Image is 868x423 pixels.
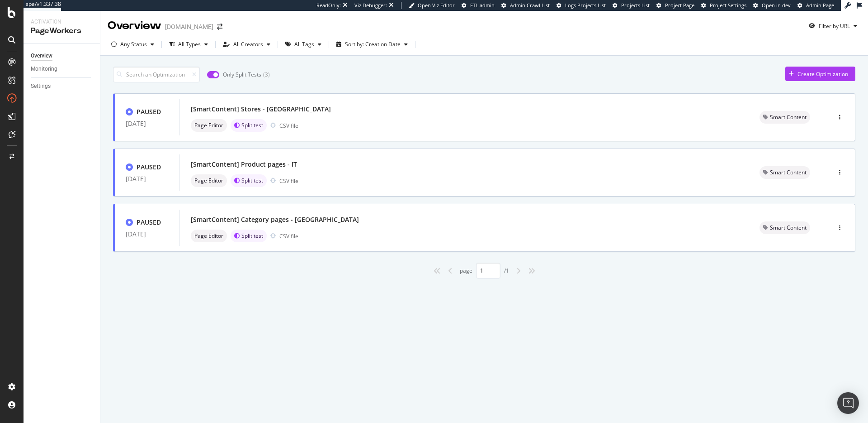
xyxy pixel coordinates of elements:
a: Open Viz Editor [409,2,455,9]
div: PageWorkers [31,26,93,36]
div: Only Split Tests [223,71,261,78]
div: All Tags [294,42,314,47]
div: [DATE] [126,231,169,238]
span: Project Page [665,2,694,9]
a: Admin Page [797,2,834,9]
span: Project Settings [710,2,746,9]
div: All Creators [233,42,263,47]
div: Open Intercom Messenger [837,392,859,414]
span: Logs Projects List [565,2,606,9]
a: FTL admin [462,2,495,9]
div: Sort by: Creation Date [345,42,401,47]
span: Admin Page [806,2,834,9]
div: CSV file [279,232,298,240]
a: Project Page [656,2,694,9]
a: Overview [31,51,94,61]
button: Any Status [108,37,158,52]
span: Smart Content [770,170,807,175]
span: Open Viz Editor [418,2,455,9]
span: Page Editor [194,233,223,239]
div: Settings [31,82,51,91]
span: Split test [241,123,263,128]
span: Smart Content [770,225,807,231]
div: CSV file [279,177,298,185]
span: Projects List [621,2,650,9]
button: Filter by URL [805,19,861,33]
div: Activation [31,18,93,26]
div: CSV file [279,122,298,130]
span: Page Editor [194,123,223,128]
span: Split test [241,178,263,183]
div: PAUSED [137,163,161,172]
div: Monitoring [31,64,57,74]
div: page / 1 [460,263,509,279]
div: angles-left [430,264,444,278]
div: neutral label [759,221,810,234]
div: [DATE] [126,120,169,127]
div: Viz Debugger: [354,2,387,9]
span: Open in dev [762,2,791,9]
div: neutral label [191,230,227,242]
button: Sort by: Creation Date [333,37,411,52]
div: Any Status [120,42,147,47]
div: [DATE] [126,175,169,183]
div: neutral label [191,119,227,132]
button: All Creators [219,37,274,52]
a: Logs Projects List [557,2,606,9]
div: [SmartContent] Product pages - IT [191,160,297,169]
span: FTL admin [470,2,495,9]
div: arrow-right-arrow-left [217,24,222,30]
div: PAUSED [137,107,161,116]
div: [SmartContent] Category pages - [GEOGRAPHIC_DATA] [191,215,359,224]
span: Admin Crawl List [510,2,550,9]
div: Filter by URL [819,22,850,30]
a: Settings [31,82,94,91]
a: Projects List [613,2,650,9]
div: ReadOnly: [316,2,341,9]
div: angles-right [524,264,539,278]
div: neutral label [759,166,810,179]
input: Search an Optimization [113,67,200,82]
a: Admin Crawl List [501,2,550,9]
div: Create Optimization [797,70,848,78]
div: angle-left [444,264,456,278]
div: Overview [31,51,52,61]
div: brand label [231,174,267,187]
button: Create Optimization [785,67,855,81]
span: Smart Content [770,115,807,120]
button: All Types [165,37,212,52]
div: brand label [231,230,267,242]
a: Monitoring [31,64,94,74]
div: [DOMAIN_NAME] [165,22,213,31]
div: neutral label [191,174,227,187]
div: [SmartContent] Stores - [GEOGRAPHIC_DATA] [191,105,331,114]
a: Open in dev [753,2,791,9]
button: All Tags [282,37,325,52]
span: Page Editor [194,178,223,183]
div: ( 3 ) [263,71,270,78]
a: Project Settings [701,2,746,9]
div: Overview [108,18,161,34]
div: angle-right [513,264,524,278]
div: All Types [178,42,201,47]
span: Split test [241,233,263,239]
div: brand label [231,119,267,132]
div: PAUSED [137,218,161,227]
div: neutral label [759,111,810,124]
